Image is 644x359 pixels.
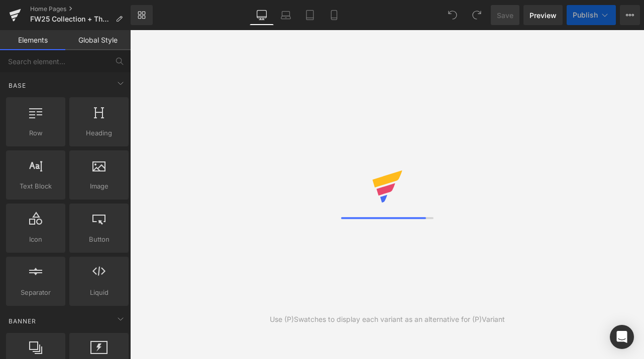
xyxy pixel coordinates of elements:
[497,10,513,21] span: Save
[9,287,62,298] span: Separator
[72,181,126,192] span: Image
[8,316,37,326] span: Banner
[529,10,557,21] span: Preview
[523,5,563,25] a: Preview
[298,5,322,25] a: Tablet
[443,5,463,25] button: Undo
[30,5,131,13] a: Home Pages
[131,5,153,25] a: New Library
[610,325,634,349] div: Open Intercom Messenger
[9,128,62,138] span: Row
[65,30,131,50] a: Global Style
[30,15,112,23] span: FW25 Collection + The Nineties
[8,81,27,90] span: Base
[322,5,346,25] a: Mobile
[72,287,126,298] span: Liquid
[467,5,487,25] button: Redo
[250,5,274,25] a: Desktop
[72,234,126,245] span: Button
[573,11,598,19] span: Publish
[274,5,298,25] a: Laptop
[9,234,62,245] span: Icon
[72,128,126,138] span: Heading
[9,181,62,192] span: Text Block
[620,5,640,25] button: More
[270,314,505,325] div: Use (P)Swatches to display each variant as an alternative for (P)Variant
[567,5,616,25] button: Publish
